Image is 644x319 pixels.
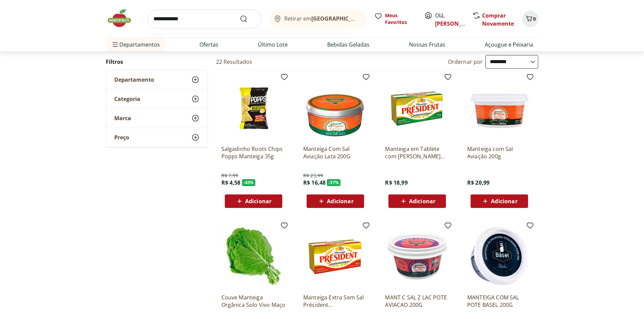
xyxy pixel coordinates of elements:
[467,76,531,140] img: Manteiga com Sal Aviação 200g
[303,172,323,179] span: R$ 25,99
[311,15,425,22] b: [GEOGRAPHIC_DATA]/[GEOGRAPHIC_DATA]
[491,198,517,204] span: Adicionar
[385,12,416,26] span: Meus Favoritos
[448,58,483,65] label: Ordernar por
[106,70,208,89] button: Departamento
[221,145,286,160] a: Salgadinho Roots Chips Popps Manteiga 35g
[221,224,286,288] img: Couve Manteiga Orgânica Solo Vivo Maço
[240,15,256,23] button: Submit Search
[258,41,288,49] a: Último Lote
[388,194,446,208] button: Adicionar
[327,41,369,49] a: Bebidas Geladas
[114,115,131,122] span: Marca
[385,145,449,160] a: Manteiga em Tablete com [PERSON_NAME] Président 200g
[114,76,154,83] span: Departamento
[385,76,449,140] img: Manteiga em Tablete com Sal Président 200g
[106,109,208,128] button: Marca
[303,76,367,140] img: Manteiga Com Sal Aviação Lata 200G
[114,134,129,141] span: Preço
[106,128,208,147] button: Preço
[385,179,407,186] span: R$ 18,99
[409,198,435,204] span: Adicionar
[111,36,119,53] button: Menu
[221,179,241,186] span: R$ 4,58
[242,179,256,186] span: - 43 %
[148,9,261,28] input: search
[111,36,160,53] span: Departamentos
[435,11,465,28] span: Olá,
[114,96,140,102] span: Categoria
[467,224,531,288] img: MANTEIGA COM SAL POTE BASEL 200G
[327,179,340,186] span: - 37 %
[522,11,539,27] button: Carrinho
[385,224,449,288] img: MANT C SAL Z LAC POTE AVIACAO 200G
[106,89,208,108] button: Categoria
[485,41,533,49] a: Açougue e Peixaria
[385,294,449,309] a: MANT C SAL Z LAC POTE AVIACAO 200G
[269,9,366,28] button: Retirar em[GEOGRAPHIC_DATA]/[GEOGRAPHIC_DATA]
[199,41,218,49] a: Ofertas
[435,20,479,27] a: [PERSON_NAME]
[303,179,326,186] span: R$ 16,48
[221,294,286,309] a: Couve Manteiga Orgânica Solo Vivo Maço
[303,145,367,160] a: Manteiga Com Sal Aviação Lata 200G
[467,179,490,186] span: R$ 20,99
[467,294,531,309] a: MANTEIGA COM SAL POTE BASEL 200G
[221,76,286,140] img: Salgadinho Roots Chips Popps Manteiga 35g
[307,194,364,208] button: Adicionar
[106,8,140,28] img: Hortifruti
[303,294,367,309] a: Manteiga Extra Sem Sal Président Gastronomique 200g
[327,198,353,204] span: Adicionar
[467,145,531,160] a: Manteiga com Sal Aviação 200g
[409,41,445,49] a: Nossas Frutas
[221,172,238,179] span: R$ 7,99
[374,12,416,26] a: Meus Favoritos
[533,16,536,22] span: 0
[284,16,359,22] span: Retirar em
[106,55,208,69] h2: Filtros
[245,198,271,204] span: Adicionar
[482,12,514,27] a: Comprar Novamente
[303,224,367,288] img: Manteiga Extra Sem Sal Président Gastronomique 200g
[471,194,528,208] button: Adicionar
[216,58,253,65] h2: 22 Resultados
[225,194,282,208] button: Adicionar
